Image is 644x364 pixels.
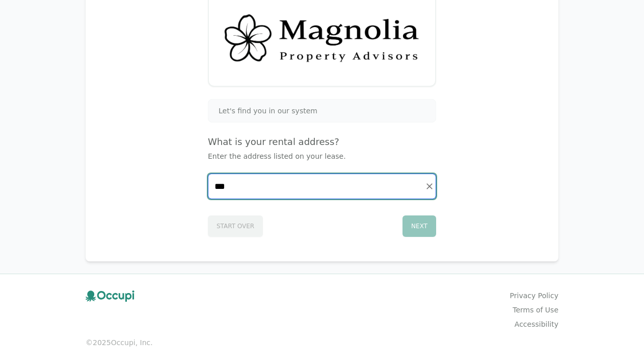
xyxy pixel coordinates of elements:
a: Terms of Use [513,305,558,315]
button: Clear [422,179,437,193]
small: © 2025 Occupi, Inc. [86,337,558,348]
p: Enter the address listed on your lease. [208,151,436,161]
span: Let's find you in our system [219,106,317,116]
a: Accessibility [515,319,558,329]
a: Privacy Policy [510,290,558,301]
input: Start typing... [208,174,436,199]
img: Magnolia Property Advisors [221,4,423,73]
h4: What is your rental address? [208,135,436,149]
